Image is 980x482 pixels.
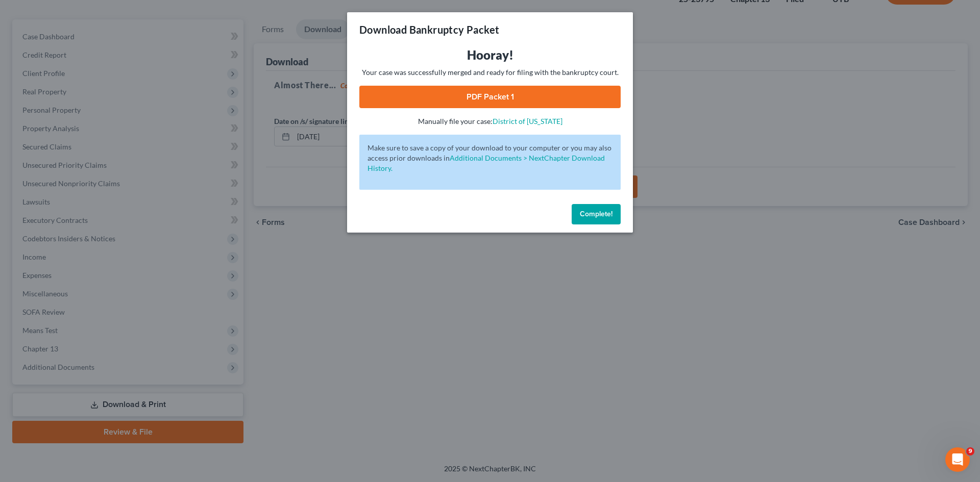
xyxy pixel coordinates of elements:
[966,447,974,455] span: 9
[580,210,612,218] span: Complete!
[359,47,621,63] h3: Hooray!
[359,22,499,37] h3: Download Bankruptcy Packet
[572,204,621,224] button: Complete!
[493,117,562,125] a: District of [US_STATE]
[359,116,621,126] p: Manually file your case:
[945,447,970,472] iframe: Intercom live chat
[367,143,612,173] p: Make sure to save a copy of your download to your computer or you may also access prior downloads in
[359,67,621,78] p: Your case was successfully merged and ready for filing with the bankruptcy court.
[359,86,621,108] a: PDF Packet 1
[367,154,605,172] a: Additional Documents > NextChapter Download History.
